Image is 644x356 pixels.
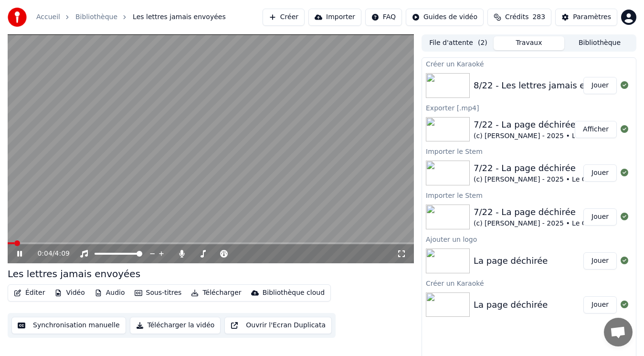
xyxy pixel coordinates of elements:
button: Paramètres [555,9,617,26]
button: Jouer [583,208,617,226]
button: Audio [91,286,129,300]
button: Ouvrir l'Ecran Duplicata [224,317,332,334]
div: Créer un Karaoké [422,58,636,69]
button: Vidéo [51,286,88,300]
nav: breadcrumb [36,12,226,22]
span: Les lettres jamais envoyées [133,12,226,22]
button: File d'attente [423,36,494,50]
div: Bibliothèque cloud [263,288,325,298]
button: Travaux [494,36,564,50]
div: / [37,249,60,259]
div: Exporter [.mp4] [422,102,636,113]
button: Crédits283 [487,9,551,26]
button: Jouer [583,77,617,94]
img: youka [8,8,27,27]
div: La page déchirée [474,298,548,312]
button: FAQ [365,9,402,26]
button: Jouer [583,164,617,182]
button: Jouer [583,252,617,270]
button: Créer [263,9,305,26]
div: Créer un Karaoké [422,277,636,289]
a: Accueil [36,12,60,22]
button: Synchronisation manuelle [11,317,126,334]
a: Ouvrir le chat [604,318,633,346]
div: Importer le Stem [422,189,636,201]
button: Afficher [575,121,617,138]
div: Ajouter un logo [422,233,636,245]
button: Télécharger [187,286,245,300]
span: ( 2 ) [478,38,487,48]
button: Importer [308,9,361,26]
a: Bibliothèque [75,12,117,22]
div: La page déchirée [474,254,548,268]
button: Éditer [10,286,49,300]
button: Jouer [583,296,617,313]
button: Sous-titres [131,286,186,300]
div: Importer le Stem [422,145,636,157]
span: 4:09 [55,249,70,259]
span: Crédits [505,12,528,22]
div: Les lettres jamais envoyées [8,267,140,280]
div: Paramètres [573,12,611,22]
button: Guides de vidéo [406,9,484,26]
span: 283 [532,12,545,22]
span: 0:04 [37,249,52,259]
button: Bibliothèque [564,36,635,50]
button: Télécharger la vidéo [130,317,221,334]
